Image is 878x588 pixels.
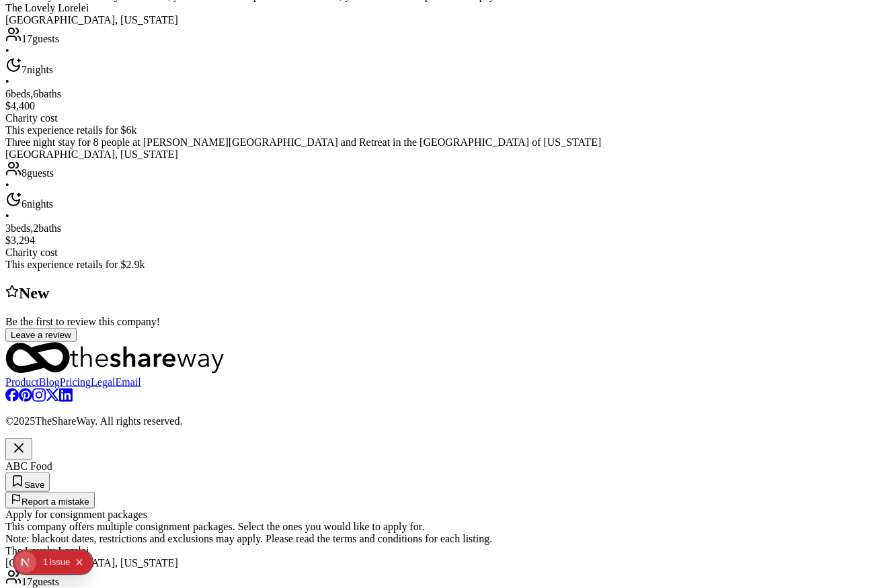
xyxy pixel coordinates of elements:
[5,179,873,192] div: •
[5,235,873,247] div: $3,294
[5,136,873,149] div: Three night stay for 8 people at [PERSON_NAME][GEOGRAPHIC_DATA] and Retreat in the [GEOGRAPHIC_DA...
[5,316,873,328] div: Be the first to review this company!
[5,376,39,388] a: Product
[5,557,873,569] div: [GEOGRAPHIC_DATA], [US_STATE]
[22,198,53,210] span: 6 nights
[5,533,873,545] div: Note: blackout dates, restrictions and exclusions may apply. Please read the terms and conditions...
[5,259,873,271] div: This experience retails for $2.9k
[5,247,873,259] div: Charity cost
[5,521,873,533] div: This company offers multiple consignment packages. Select the ones you would like to apply for.
[39,376,60,388] a: Blog
[5,492,95,509] button: Report a mistake
[5,415,873,427] p: © 2025 TheShareWay. All rights reserved.
[5,124,873,136] div: This experience retails for $6k
[22,167,54,179] span: 8 guests
[22,576,59,587] span: 17 guests
[5,472,50,492] button: Save
[116,376,141,388] a: Email
[5,149,873,161] div: [GEOGRAPHIC_DATA], [US_STATE]
[5,460,873,472] div: ABC Food
[24,480,44,490] span: Save
[5,222,873,235] div: 3 beds, 2 baths
[60,376,91,388] a: Pricing
[5,509,873,521] div: Apply for consignment packages
[91,376,115,388] a: Legal
[19,284,49,302] span: New
[5,545,873,557] div: The Lovely Lorelei
[5,210,873,222] div: •
[5,376,873,388] nav: quick links
[5,328,77,342] button: Leave a review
